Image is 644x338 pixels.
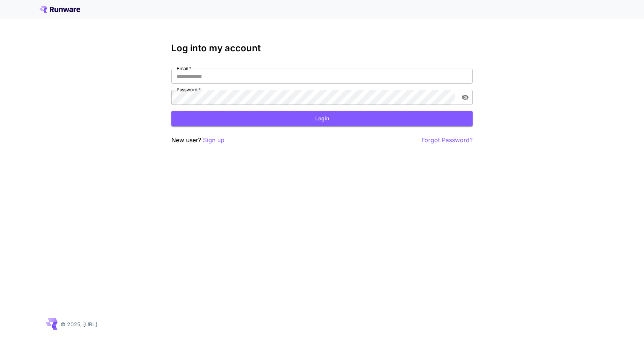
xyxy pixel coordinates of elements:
button: Forgot Password? [421,135,473,145]
p: © 2025, [URL] [61,320,97,328]
label: Password [177,86,201,93]
p: New user? [171,135,224,145]
button: toggle password visibility [458,91,472,104]
button: Login [171,111,473,126]
h3: Log into my account [171,43,473,54]
label: Email [177,65,191,72]
button: Sign up [203,135,224,145]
